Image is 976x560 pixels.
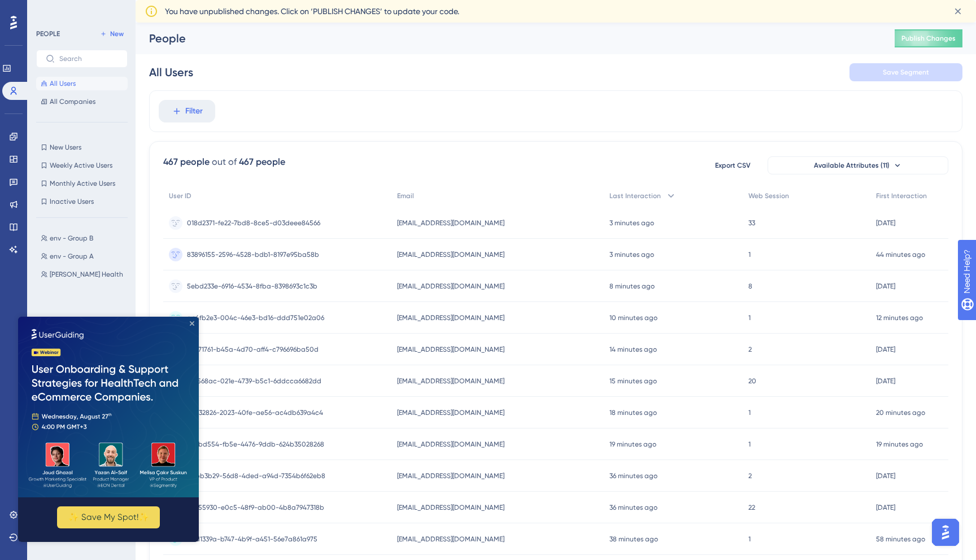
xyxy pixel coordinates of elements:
[876,314,923,322] time: 12 minutes ago
[36,195,128,208] button: Inactive Users
[36,268,134,281] button: [PERSON_NAME] Health
[609,472,657,480] time: 36 minutes ago
[163,155,210,169] div: 467 people
[187,377,321,386] span: 793568ac-021e-4739-b5c1-6ddcca6682dd
[397,191,414,200] span: Email
[187,218,320,228] span: 018d2371-fe22-7bd8-8ce5-d03deee84566
[36,77,128,90] button: All Users
[397,440,504,449] span: [EMAIL_ADDRESS][DOMAIN_NAME]
[609,191,661,200] span: Last Interaction
[397,282,504,291] span: [EMAIL_ADDRESS][DOMAIN_NAME]
[814,161,890,170] span: Available Attributes (11)
[397,313,504,322] span: [EMAIL_ADDRESS][DOMAIN_NAME]
[110,29,124,38] span: New
[715,161,751,170] span: Export CSV
[50,179,115,188] span: Monthly Active Users
[876,377,895,385] time: [DATE]
[876,282,895,290] time: [DATE]
[50,161,112,170] span: Weekly Active Users
[768,156,948,174] button: Available Attributes (11)
[165,5,459,18] span: You have unpublished changes. Click on ‘PUBLISH CHANGES’ to update your code.
[39,190,142,212] button: ✨ Save My Spot!✨
[876,345,895,353] time: [DATE]
[876,535,925,543] time: 58 minutes ago
[187,503,324,512] span: 93d55930-e0c5-48f9-ab00-4b8a7947318b
[609,535,658,543] time: 38 minutes ago
[239,155,285,169] div: 467 people
[159,100,215,123] button: Filter
[397,377,504,386] span: [EMAIL_ADDRESS][DOMAIN_NAME]
[36,250,134,263] button: env - Group A
[187,535,317,544] span: 08d1339a-b747-4b9f-a451-56e7a861a975
[748,408,751,417] span: 1
[50,234,93,243] span: env - Group B
[748,250,751,259] span: 1
[187,250,319,259] span: 83896155-2596-4528-bdb1-8197e95ba58b
[187,471,325,480] span: 5dbb3b29-56d8-4ded-a94d-7354b6f62eb8
[59,55,118,63] input: Search
[397,408,504,417] span: [EMAIL_ADDRESS][DOMAIN_NAME]
[609,251,654,259] time: 3 minutes ago
[883,68,929,77] span: Save Segment
[609,440,656,448] time: 19 minutes ago
[187,440,324,449] span: 37dbd554-fb5e-4476-9ddb-624b35028268
[36,231,134,245] button: env - Group B
[149,64,193,80] div: All Users
[172,5,176,9] div: Close Preview
[609,409,657,417] time: 18 minutes ago
[149,30,866,46] div: People
[609,345,657,353] time: 14 minutes ago
[748,218,755,228] span: 33
[36,29,60,38] div: PEOPLE
[397,535,504,544] span: [EMAIL_ADDRESS][DOMAIN_NAME]
[50,79,76,88] span: All Users
[609,504,657,511] time: 36 minutes ago
[187,313,324,322] span: ac4fb2e3-004c-46e3-bd16-ddd751e02a06
[748,377,756,386] span: 20
[876,504,895,511] time: [DATE]
[187,345,319,354] span: 75471761-b45a-4d70-aff4-c796696ba50d
[849,63,962,81] button: Save Segment
[397,345,504,354] span: [EMAIL_ADDRESS][DOMAIN_NAME]
[36,159,128,172] button: Weekly Active Users
[185,104,203,118] span: Filter
[187,408,323,417] span: ec532826-2023-40fe-ae56-ac4db639a4c4
[748,440,751,449] span: 1
[748,503,755,512] span: 22
[50,143,81,152] span: New Users
[895,29,962,47] button: Publish Changes
[27,3,71,16] span: Need Help?
[397,471,504,480] span: [EMAIL_ADDRESS][DOMAIN_NAME]
[609,219,654,227] time: 3 minutes ago
[212,155,237,169] div: out of
[748,282,752,291] span: 8
[50,252,94,261] span: env - Group A
[748,313,751,322] span: 1
[397,218,504,228] span: [EMAIL_ADDRESS][DOMAIN_NAME]
[876,219,895,227] time: [DATE]
[96,27,128,41] button: New
[169,191,191,200] span: User ID
[36,95,128,108] button: All Companies
[50,270,123,279] span: [PERSON_NAME] Health
[748,191,789,200] span: Web Session
[876,251,925,259] time: 44 minutes ago
[748,471,752,480] span: 2
[50,97,95,106] span: All Companies
[397,250,504,259] span: [EMAIL_ADDRESS][DOMAIN_NAME]
[929,515,962,549] iframe: UserGuiding AI Assistant Launcher
[748,535,751,544] span: 1
[187,282,317,291] span: 5ebd233e-6916-4534-8fba-8398693c1c3b
[609,377,657,385] time: 15 minutes ago
[36,177,128,190] button: Monthly Active Users
[50,197,94,206] span: Inactive Users
[704,156,761,174] button: Export CSV
[901,34,956,43] span: Publish Changes
[609,314,657,322] time: 10 minutes ago
[876,191,927,200] span: First Interaction
[36,141,128,154] button: New Users
[876,472,895,480] time: [DATE]
[748,345,752,354] span: 2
